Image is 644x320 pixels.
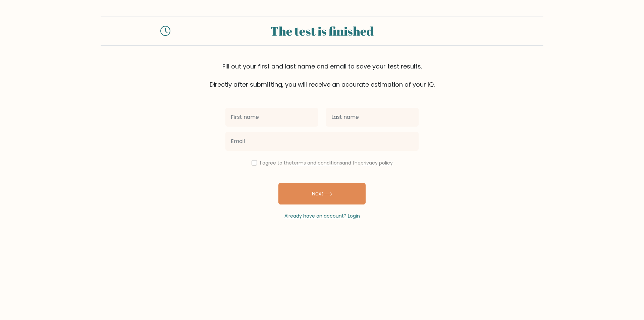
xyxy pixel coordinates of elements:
a: privacy policy [361,159,393,166]
input: Last name [326,108,419,127]
div: Fill out your first and last name and email to save your test results. Directly after submitting,... [101,62,543,89]
input: First name [225,108,318,127]
a: terms and conditions [292,159,342,166]
button: Next [278,183,366,204]
a: Already have an account? Login [284,213,360,219]
input: Email [225,132,419,151]
div: The test is finished [178,22,466,40]
label: I agree to the and the [260,159,393,166]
